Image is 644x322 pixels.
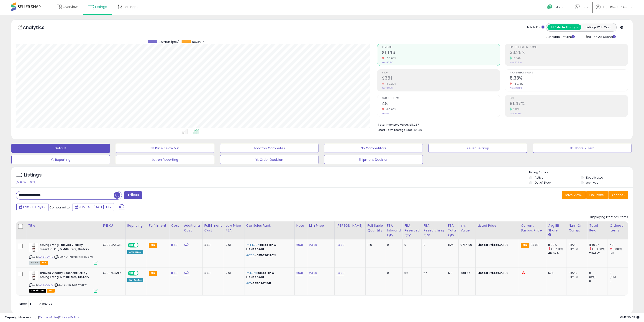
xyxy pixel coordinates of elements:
[586,176,603,179] label: Deactivated
[448,223,457,238] div: FBA Total Qty
[171,223,180,228] div: Cost
[336,271,345,275] a: 23.88
[569,271,584,275] div: FBA: 0
[382,46,500,49] span: Revenue
[11,144,110,153] button: Default
[29,243,97,264] div: ASIN:
[551,247,563,251] small: (-82.13%)
[510,87,522,89] small: Prev: 46.62%
[543,34,580,39] div: Include Returns
[589,193,604,197] span: Columns
[477,223,517,228] div: Listed Price
[116,144,214,153] button: BB Price Below Min
[24,172,42,178] h5: Listings
[29,271,38,280] img: 31dkRZDc6iL._SL40_.jpg
[204,271,220,275] div: 3.68
[127,278,144,282] div: Win BuyBox
[608,191,628,199] button: Actions
[246,271,275,279] span: Health & Household
[149,243,157,248] small: FBA
[124,191,142,199] button: Filters
[460,243,472,247] div: 9765.00
[448,271,455,275] div: 173
[184,223,200,233] div: Additional Cost
[226,223,242,233] div: Low Price FBA
[589,223,606,233] div: Total Rev.
[184,243,189,247] a: N/A
[367,223,383,233] div: Fulfillable Quantity
[521,223,544,233] div: Current Buybox Price
[586,191,608,199] button: Columns
[547,24,581,30] button: All Selected Listings
[253,281,271,286] span: 18502611011
[510,75,628,82] h2: 8.33%
[11,155,110,164] button: YL Reporting
[54,255,93,259] span: | SKU: YL-Thieves Vitality 5ml
[384,82,396,86] small: -59.29%
[246,243,291,251] p: in
[387,223,401,238] div: FBA inbound Qty
[220,155,319,164] button: YL Order Decision
[226,271,241,275] div: 2.91
[38,255,54,259] a: B013T7Q7RU
[569,223,585,233] div: Num of Comp.
[533,144,631,153] button: BB Share = Zero
[404,223,420,238] div: FBA Reserved Qty
[378,128,413,132] b: Short Term Storage Fees:
[510,46,628,49] span: Profit [PERSON_NAME]
[246,223,292,228] div: Cur Sales Rank
[23,24,53,32] h5: Analytics
[103,223,123,228] div: FNSKU
[613,247,622,251] small: (-60%)
[510,72,628,74] span: Avg. Buybox Share
[309,243,317,247] a: 23.88
[423,271,442,275] div: 57
[548,251,567,255] div: 46.62%
[423,243,442,247] div: 0
[29,261,40,265] span: All listings currently available for purchase on Amazon
[589,251,608,255] div: 2841.72
[127,250,143,254] div: Amazon AI
[477,243,498,247] b: Listed Price:
[138,271,145,275] span: OFF
[40,261,48,265] span: FBA
[226,243,241,247] div: 2.91
[54,283,87,287] span: | SKU: YL-Thieves Vitality
[448,243,455,247] div: 1125
[116,155,214,164] button: Lutron Reporting
[29,271,97,292] div: ASIN:
[29,289,46,293] span: All listings that are currently out of stock and unavailable for purchase on Amazon
[39,271,95,280] b: Thieves Vitality Essential Oil by Young Living, 5 Milliliters, Dietary
[204,243,220,247] div: 3.68
[296,223,305,228] div: Note
[79,205,109,209] span: Jun-14 - [DATE]-13
[548,223,565,233] div: Avg BB Share
[610,279,628,283] div: 0
[149,271,157,276] small: FBA
[382,97,500,100] span: Ordered Items
[171,271,177,275] a: 8.68
[367,271,382,275] div: 1
[184,271,189,275] a: N/A
[510,112,522,115] small: Prev: 89.88%
[512,82,523,86] small: -82.13%
[382,72,500,74] span: Profit
[589,279,608,283] div: 0
[127,223,145,228] div: Repricing
[382,61,393,64] small: Prev: $2,842
[531,243,539,247] span: 23.88
[38,283,53,287] a: B01IE8OSPC
[382,50,500,56] h2: $1,146
[246,253,255,257] span: #220
[548,233,551,237] small: Avg BB Share.
[387,243,399,247] div: 0
[596,5,632,15] a: Hi [PERSON_NAME]
[477,271,515,275] div: $23.88
[382,112,390,115] small: Prev: 120
[128,243,134,247] span: ON
[384,108,396,111] small: -60.00%
[581,24,615,30] button: Listings With Cost
[382,101,500,107] h2: 48
[387,271,399,275] div: 0
[324,144,423,153] button: No Competitors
